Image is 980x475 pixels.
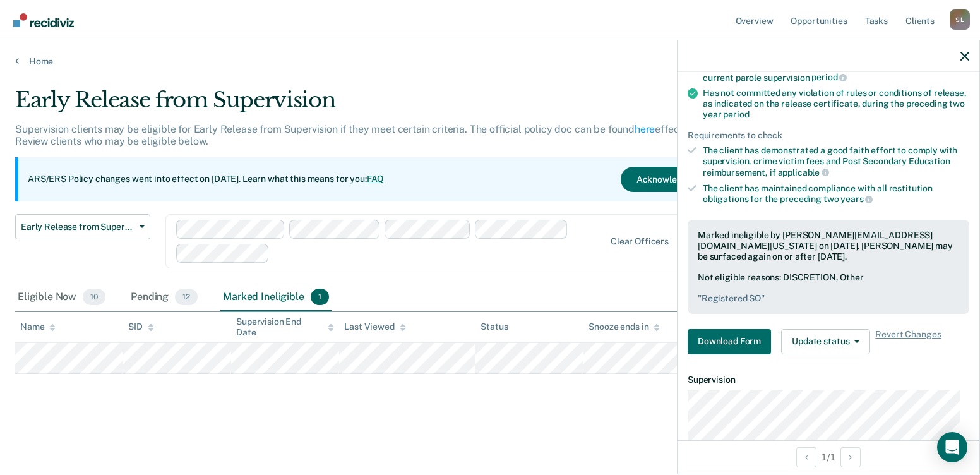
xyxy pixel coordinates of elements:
div: Requirements to check [688,130,969,141]
button: Download Form [688,329,771,354]
div: The client has maintained compliance with all restitution obligations for the preceding two [703,183,969,205]
img: Recidiviz [13,13,74,27]
div: Has not committed any violation of rules or conditions of release, as indicated on the release ce... [703,88,969,119]
div: Has had no warrant issued during the previous two years of the current parole supervision [703,61,969,83]
span: 10 [83,289,105,305]
a: Navigate to form link [688,329,776,354]
div: 1 / 1 [678,440,979,474]
div: Marked ineligible by [PERSON_NAME][EMAIL_ADDRESS][DOMAIN_NAME][US_STATE] on [DATE]. [PERSON_NAME]... [698,230,959,262]
div: Marked Ineligible [220,284,332,311]
a: Home [15,56,965,67]
p: ARS/ERS Policy changes went into effect on [DATE]. Learn what this means for you: [28,173,384,186]
div: Not eligible reasons: DISCRETION, Other [698,272,959,304]
button: Update status [781,329,870,354]
pre: " Registered SO " [698,293,959,304]
button: Acknowledge & Close [621,167,741,192]
button: Next Opportunity [840,447,861,467]
span: Revert Changes [875,329,941,354]
div: Clear officers [611,236,669,247]
div: Eligible Now [15,284,108,311]
div: Open Intercom Messenger [937,432,967,462]
span: applicable [778,167,829,177]
span: 1 [311,289,329,305]
div: Last Viewed [344,322,405,332]
span: period [811,72,847,82]
div: Pending [128,284,200,311]
div: SID [128,322,154,332]
span: years [840,194,873,204]
button: Profile dropdown button [950,9,970,30]
div: Early Release from Supervision [15,87,750,123]
dt: Supervision [688,375,969,385]
span: period [723,109,749,119]
div: S L [950,9,970,30]
span: Early Release from Supervision [21,222,134,232]
div: Name [20,322,56,332]
span: 12 [175,289,198,305]
a: FAQ [367,174,385,184]
p: Supervision clients may be eligible for Early Release from Supervision if they meet certain crite... [15,123,732,147]
div: Supervision End Date [236,316,334,338]
div: Status [481,322,508,332]
div: Snooze ends in [589,322,660,332]
button: Previous Opportunity [796,447,816,467]
a: here [635,123,655,135]
div: The client has demonstrated a good faith effort to comply with supervision, crime victim fees and... [703,145,969,177]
